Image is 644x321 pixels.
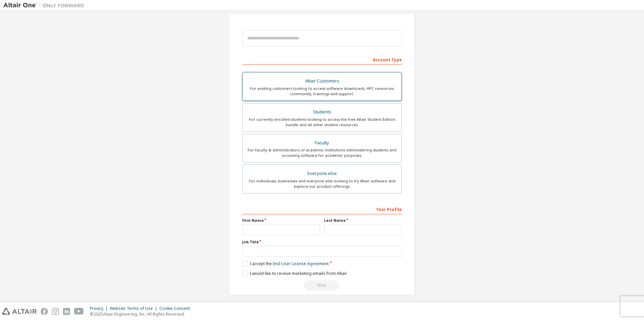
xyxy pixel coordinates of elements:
div: Faculty [247,138,397,148]
label: Job Title [242,239,402,245]
div: Students [247,107,397,117]
div: For existing customers looking to access software downloads, HPC resources, community, trainings ... [247,86,397,97]
img: facebook.svg [41,308,48,315]
img: Altair One [3,2,88,9]
img: youtube.svg [74,308,84,315]
div: Account Type [242,54,402,65]
div: Privacy [90,306,110,311]
div: Everyone else [247,169,397,178]
div: For individuals, businesses and everyone else looking to try Altair software and explore our prod... [247,178,397,189]
label: First Name [242,218,320,223]
div: Cookie Consent [159,306,194,311]
div: For currently enrolled students looking to access the free Altair Student Edition bundle and all ... [247,117,397,128]
label: I would like to receive marketing emails from Altair [242,271,347,276]
img: instagram.svg [52,308,59,315]
img: altair_logo.svg [2,308,37,315]
div: For faculty & administrators of academic institutions administering students and accessing softwa... [247,147,397,158]
label: Last Name [324,218,402,223]
div: Website Terms of Use [110,306,159,311]
div: Your Profile [242,204,402,214]
a: End-User License Agreement [273,261,329,266]
div: Read and acccept EULA to continue [242,280,402,290]
p: © 2025 Altair Engineering, Inc. All Rights Reserved. [90,311,194,317]
div: Altair Customers [247,76,397,86]
img: linkedin.svg [63,308,70,315]
label: I accept the [242,261,329,266]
